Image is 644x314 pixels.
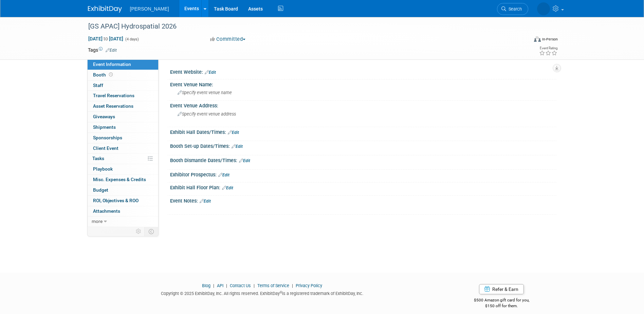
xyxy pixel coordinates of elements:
span: | [252,283,256,288]
a: Blog [202,283,210,288]
a: Giveaways [88,112,158,122]
a: Privacy Policy [296,283,322,288]
span: Staff [93,83,103,88]
span: Tasks [92,156,104,161]
a: Terms of Service [257,283,289,288]
span: Attachments [93,208,120,214]
sup: ® [280,291,282,294]
div: Booth Set-up Dates/Times: [170,141,556,150]
a: Travel Reservations [88,91,158,101]
div: Exhibitor Prospectus: [170,170,556,178]
span: Travel Reservations [93,93,134,98]
span: Budget [93,187,108,193]
div: Event Notes: [170,196,556,205]
a: Budget [88,185,158,195]
span: Booth not reserved yet [108,72,114,77]
a: Staff [88,81,158,91]
span: Misc. Expenses & Credits [93,177,146,182]
a: Contact Us [230,283,251,288]
span: (4 days) [125,37,139,41]
a: Edit [205,70,216,75]
span: to [103,36,109,41]
a: Asset Reservations [88,101,158,111]
a: API [217,283,223,288]
a: Tasks [88,154,158,164]
span: Client Event [93,145,118,151]
a: Edit [200,199,211,204]
div: Event Rating [539,47,557,50]
img: Alexandra Hall [537,2,550,15]
span: Booth [93,72,114,77]
a: Edit [239,158,250,163]
div: [GS APAC] Hydrospatial 2026 [86,20,518,33]
div: Event Format [488,35,558,46]
a: Edit [222,186,233,190]
span: Playbook [93,166,113,172]
div: Event Venue Name: [170,80,556,88]
div: $500 Amazon gift card for you, [447,293,556,309]
span: Specify event venue address [178,111,236,117]
div: In-Person [542,37,558,42]
a: Shipments [88,122,158,133]
span: Giveaways [93,114,115,119]
a: Playbook [88,164,158,174]
a: Search [497,3,528,15]
div: Exhibit Hall Dates/Times: [170,127,556,136]
span: | [290,283,295,288]
a: Edit [106,48,117,53]
td: Toggle Event Tabs [144,227,158,236]
a: Event Information [88,59,158,70]
span: [PERSON_NAME] [130,6,169,12]
span: Search [506,6,522,12]
div: Event Website: [170,67,556,76]
div: Booth Dismantle Dates/Times: [170,155,556,164]
a: Edit [228,130,239,135]
span: Specify event venue name [178,90,232,95]
span: Asset Reservations [93,103,133,109]
span: | [211,283,216,288]
span: [DATE] [DATE] [88,36,124,42]
span: more [92,219,103,224]
span: | [224,283,229,288]
a: Booth [88,70,158,80]
img: ExhibitDay [88,6,122,13]
a: Client Event [88,143,158,154]
div: $150 off for them. [447,303,556,309]
div: Exhibit Hall Floor Plan: [170,182,556,191]
div: Event Venue Address: [170,101,556,109]
a: Attachments [88,206,158,216]
span: ROI, Objectives & ROO [93,198,139,203]
div: Copyright © 2025 ExhibitDay, Inc. All rights reserved. ExhibitDay is a registered trademark of Ex... [88,289,437,297]
a: Refer & Earn [479,284,524,294]
button: Committed [208,36,248,43]
img: Format-Inperson.png [534,36,541,42]
span: Shipments [93,124,116,130]
a: ROI, Objectives & ROO [88,196,158,206]
a: Edit [218,173,229,177]
td: Tags [88,47,117,53]
a: Sponsorships [88,133,158,143]
a: Misc. Expenses & Credits [88,175,158,185]
a: Edit [232,144,243,149]
span: Event Information [93,62,131,67]
span: Sponsorships [93,135,122,140]
td: Personalize Event Tab Strip [133,227,145,236]
a: more [88,216,158,227]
